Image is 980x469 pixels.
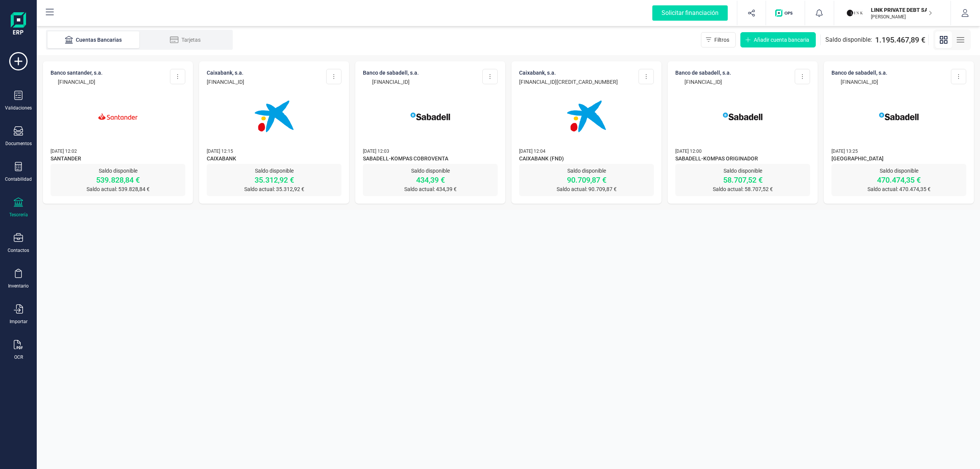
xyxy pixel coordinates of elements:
img: Logo Finanedi [11,12,26,37]
p: Saldo actual: 470.474,35 € [831,185,966,193]
div: Inventario [8,283,29,289]
span: CAIXABANK (FND) [519,155,654,164]
p: CAIXABANK, S.A. [519,69,618,77]
p: 470.474,35 € [831,175,966,185]
p: Saldo actual: 90.709,87 € [519,185,654,193]
p: Saldo actual: 539.828,84 € [51,185,185,193]
span: SABADELL-KOMPAS ORIGINADOR [675,155,810,164]
p: LINK PRIVATE DEBT SA [871,6,932,14]
span: [DATE] 12:15 [207,149,233,154]
p: Saldo disponible [207,167,341,175]
button: Solicitar financiación [643,1,737,25]
p: BANCO DE SABADELL, S.A. [675,69,731,77]
span: 1.195.467,89 € [875,34,925,45]
p: 35.312,92 € [207,175,341,185]
p: [FINANCIAL_ID] [675,78,731,86]
div: Tesorería [9,212,28,218]
span: [DATE] 12:02 [51,149,77,154]
p: Saldo actual: 434,39 € [363,185,498,193]
p: BANCO DE SABADELL, S.A. [363,69,419,77]
button: Logo de OPS [771,1,800,25]
img: Logo de OPS [775,9,795,17]
span: SABADELL-KOMPAS COBROVENTA [363,155,498,164]
button: Filtros [701,32,736,47]
p: Saldo disponible [519,167,654,175]
p: Saldo disponible [675,167,810,175]
p: [PERSON_NAME] [871,14,932,20]
span: Añadir cuenta bancaria [754,36,809,44]
div: Documentos [5,141,32,147]
p: [FINANCIAL_ID] [207,78,244,86]
p: CAIXABANK, S.A. [207,69,244,77]
span: [DATE] 13:25 [831,149,858,154]
div: Contabilidad [5,176,32,182]
span: [DATE] 12:00 [675,149,702,154]
div: OCR [14,354,23,360]
div: Tarjetas [155,36,216,44]
span: [DATE] 12:04 [519,149,546,154]
div: Validaciones [5,105,32,111]
p: [FINANCIAL_ID] [51,78,103,86]
p: BANCO SANTANDER, S.A. [51,69,103,77]
p: [FINANCIAL_ID][CREDIT_CARD_NUMBER] [519,78,618,86]
p: BANCO DE SABADELL, S.A. [831,69,887,77]
p: Saldo disponible [831,167,966,175]
button: LILINK PRIVATE DEBT SA[PERSON_NAME] [843,1,941,25]
span: [DATE] 12:03 [363,149,389,154]
p: [FINANCIAL_ID] [831,78,887,86]
p: 90.709,87 € [519,175,654,185]
p: Saldo disponible [51,167,185,175]
span: Filtros [714,36,729,44]
p: 539.828,84 € [51,175,185,185]
button: Añadir cuenta bancaria [740,32,816,47]
span: SANTANDER [51,155,185,164]
p: Saldo actual: 35.312,92 € [207,185,341,193]
div: Solicitar financiación [652,5,728,21]
p: Saldo actual: 58.707,52 € [675,185,810,193]
div: Contactos [8,247,29,253]
span: Saldo disponible: [825,35,872,44]
span: CAIXABANK [207,155,341,164]
p: [FINANCIAL_ID] [363,78,419,86]
p: 434,39 € [363,175,498,185]
p: Saldo disponible [363,167,498,175]
div: Importar [10,319,28,325]
p: 58.707,52 € [675,175,810,185]
img: LI [846,5,863,21]
span: [GEOGRAPHIC_DATA] [831,155,966,164]
div: Cuentas Bancarias [63,36,124,44]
